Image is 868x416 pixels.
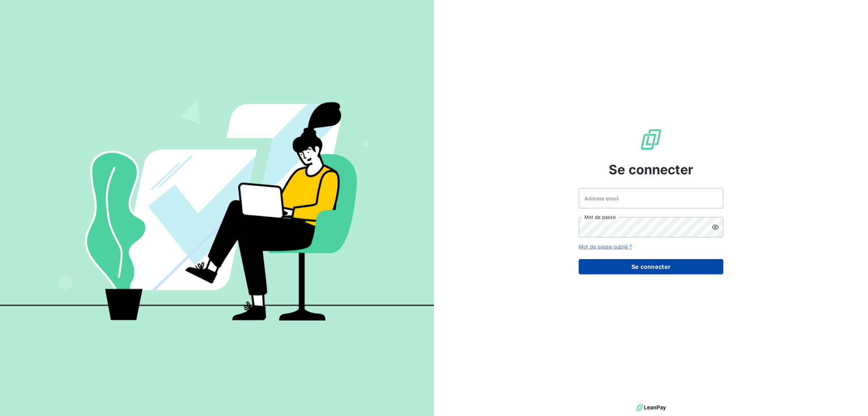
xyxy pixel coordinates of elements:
[579,244,632,250] a: Mot de passe oublié ?
[639,128,663,151] img: Logo LeanPay
[636,402,666,413] img: logo
[609,160,693,179] span: Se connecter
[579,188,723,208] input: placeholder
[579,259,723,274] button: Se connecter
